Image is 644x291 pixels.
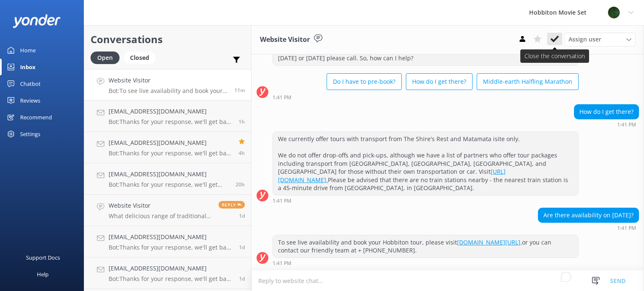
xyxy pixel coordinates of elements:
div: Settings [20,126,40,142]
textarea: To enrich screen reader interactions, please activate Accessibility in Grammarly extension settings [252,270,644,291]
a: [EMAIL_ADDRESS][DOMAIN_NAME]Bot:Thanks for your response, we'll get back to you as soon as we can... [84,226,251,258]
img: yonder-white-logo.png [13,14,61,28]
div: Aug 22 2025 01:41pm (UTC +12:00) Pacific/Auckland [273,94,579,100]
strong: 1:41 PM [273,95,291,100]
div: Home [20,42,36,59]
span: Reply [218,201,245,209]
button: Do I have to pre-book? [327,73,402,90]
p: Bot: To see live availability and book your Hobbiton tour, please visit [DOMAIN_NAME][URL], or yo... [109,87,228,95]
button: Middle-earth Halfling Marathon [477,73,579,90]
strong: 1:41 PM [617,226,636,231]
div: Reviews [20,92,40,109]
strong: 1:41 PM [273,261,291,266]
h4: [EMAIL_ADDRESS][DOMAIN_NAME] [109,107,232,116]
a: [EMAIL_ADDRESS][DOMAIN_NAME]Bot:Thanks for your response, we'll get back to you as soon as we can... [84,258,251,289]
div: Are there availability on [DATE]? [538,208,639,222]
p: What delicious range of traditional fayre does The green dragon serve? [109,212,212,220]
span: Aug 21 2025 04:07am (UTC +12:00) Pacific/Auckland [239,212,245,219]
h4: [EMAIL_ADDRESS][DOMAIN_NAME] [109,264,233,273]
p: Bot: Thanks for your response, we'll get back to you as soon as we can during opening hours. [109,149,232,157]
div: Chatbot [20,75,41,92]
strong: 1:41 PM [617,122,636,127]
div: Assign User [564,33,636,46]
p: Bot: Thanks for your response, we'll get back to you as soon as we can during opening hours. [109,181,229,188]
a: Website VisitorBot:To see live availability and book your Hobbiton tour, please visit [DOMAIN_NAM... [84,69,251,100]
h3: Website Visitor [260,34,310,45]
span: Aug 21 2025 05:12pm (UTC +12:00) Pacific/Auckland [236,181,245,188]
a: [EMAIL_ADDRESS][DOMAIN_NAME]Bot:Thanks for your response, we'll get back to you as soon as we can... [84,100,251,132]
p: Bot: Thanks for your response, we'll get back to you as soon as we can during opening hours. [109,275,233,283]
strong: 1:41 PM [273,198,291,203]
span: Aug 20 2025 08:21pm (UTC +12:00) Pacific/Auckland [239,244,245,251]
div: Help [37,266,49,283]
img: 34-1625720359.png [608,6,620,19]
a: Website VisitorWhat delicious range of traditional fayre does The green dragon serve?Reply1d [84,195,251,226]
span: Assign user [569,35,601,44]
a: Open [91,53,124,62]
a: [EMAIL_ADDRESS][DOMAIN_NAME]Bot:Thanks for your response, we'll get back to you as soon as we can... [84,163,251,195]
div: Aug 22 2025 01:41pm (UTC +12:00) Pacific/Auckland [574,121,639,127]
h4: Website Visitor [109,201,212,210]
span: Aug 22 2025 08:54am (UTC +12:00) Pacific/Auckland [239,149,245,157]
div: Aug 22 2025 01:41pm (UTC +12:00) Pacific/Auckland [273,198,579,203]
div: We currently offer tours with transport from The Shire's Rest and Matamata isite only. We do not ... [273,132,578,195]
a: [URL][DOMAIN_NAME]. [278,167,506,184]
a: [EMAIL_ADDRESS][DOMAIN_NAME]Bot:Thanks for your response, we'll get back to you as soon as we can... [84,132,251,163]
a: Closed [124,53,160,62]
h4: [EMAIL_ADDRESS][DOMAIN_NAME] [109,170,229,179]
p: Bot: Thanks for your response, we'll get back to you as soon as we can during opening hours. [109,244,233,251]
div: Aug 22 2025 01:41pm (UTC +12:00) Pacific/Auckland [538,225,639,231]
div: To see live availability and book your Hobbiton tour, please visit or you can contact our friendl... [273,235,578,258]
h4: [EMAIL_ADDRESS][DOMAIN_NAME] [109,138,232,147]
h4: [EMAIL_ADDRESS][DOMAIN_NAME] [109,232,233,242]
span: Aug 20 2025 02:52pm (UTC +12:00) Pacific/Auckland [239,275,245,282]
p: Bot: Thanks for your response, we'll get back to you as soon as we can during opening hours. [109,118,232,126]
div: Support Docs [26,249,60,266]
div: How do I get there? [574,105,639,119]
button: How do I get there? [406,73,473,90]
div: Recommend [20,109,52,126]
div: Closed [124,52,156,64]
div: Open [91,52,119,64]
h2: Conversations [91,31,245,47]
span: Aug 22 2025 12:37pm (UTC +12:00) Pacific/Auckland [239,118,245,125]
div: Inbox [20,59,36,75]
h4: Website Visitor [109,76,228,85]
div: Aug 22 2025 01:41pm (UTC +12:00) Pacific/Auckland [273,260,579,266]
span: Aug 22 2025 01:41pm (UTC +12:00) Pacific/Auckland [234,87,245,94]
a: [DOMAIN_NAME][URL], [457,238,522,246]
